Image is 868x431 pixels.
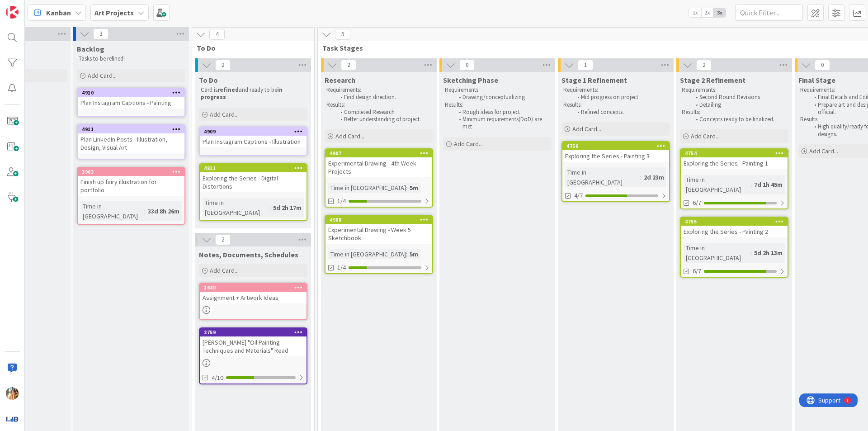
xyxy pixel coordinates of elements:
span: 2 [341,60,356,71]
p: Card is and ready to be [201,86,306,101]
p: Requirements: [682,86,787,94]
div: 1 [47,4,49,11]
span: Stage 1 Refinement [561,76,627,85]
div: Time in [GEOGRAPHIC_DATA] [684,175,750,194]
li: Find design direction. [335,94,432,101]
div: 4755 [681,218,788,226]
input: Quick Filter... [735,5,803,21]
strong: refined [217,86,239,94]
div: 5d 2h 13m [752,248,785,258]
b: Art Projects [94,8,134,17]
div: Experimental Drawing - Week 5 Sketchbook [325,224,432,244]
span: 1/4 [337,263,346,272]
li: Detailing [691,101,787,109]
div: Time in [GEOGRAPHIC_DATA] [565,167,640,187]
p: Results: [445,101,550,109]
span: To Do [197,43,303,52]
span: 0 [815,60,830,71]
div: 33d 8h 26m [146,206,182,216]
span: : [406,249,407,259]
span: 5 [335,29,350,40]
div: 1640 [204,284,307,291]
div: 1640Assignment + Artwork Ideas [200,284,307,303]
p: Results: [682,109,787,116]
div: 7d 1h 45m [752,180,785,189]
span: Add Card... [210,110,239,118]
span: 1/4 [337,196,346,206]
div: 4911 [78,125,184,133]
div: 4909Plan Instagram Captions - Illustration [200,128,307,147]
div: Time in [GEOGRAPHIC_DATA] [684,243,750,263]
span: 3 [93,28,108,39]
span: Add Card... [454,140,483,148]
div: Exploring the Series - Painting 1 [681,157,788,169]
div: 4756Exploring the Series - Painting 3 [562,142,669,162]
div: Exploring the Series - Painting 2 [681,226,788,237]
li: Completed Research [335,109,432,116]
span: Support [19,1,41,12]
span: Add Card... [88,71,117,80]
div: 4908 [330,217,432,223]
div: Plan LinkedIn Posts - Illustration, Design, Visual Art [78,133,184,153]
div: 5m [407,183,420,193]
span: 2x [701,8,713,17]
div: 4909 [204,128,307,135]
img: avatar [6,412,19,425]
span: : [144,206,146,216]
div: 4811 [200,164,307,172]
span: Add Card... [691,132,720,140]
span: Sketching Phase [443,76,498,85]
div: 4909 [200,128,307,136]
div: 3963Finish up fairy illustration for portfolio [78,168,184,196]
span: 6/7 [693,266,701,276]
div: Time in [GEOGRAPHIC_DATA] [328,183,406,193]
li: Concepts ready to be finalized. [691,116,787,123]
div: 4756 [566,143,669,149]
div: 4911 [82,126,184,133]
p: Requirements: [563,86,668,94]
div: 5m [407,249,420,259]
div: 4754Exploring the Series - Painting 1 [681,149,788,169]
div: [PERSON_NAME] "Oil Painting Techniques and Materials" Read [200,336,307,356]
span: Notes, Documents, Schedules [199,250,298,259]
img: Visit kanbanzone.com [6,6,19,19]
span: Add Card... [335,132,364,140]
div: 2d 23m [642,172,666,182]
span: : [750,180,752,189]
div: Time in [GEOGRAPHIC_DATA] [203,198,269,218]
li: Mid progress on project [572,94,669,101]
div: 4755 [685,218,788,225]
span: Research [325,76,355,85]
div: 4907 [325,149,432,157]
div: 4910 [82,90,184,96]
div: 4910Plan Instagram Captions - Painting [78,89,184,109]
div: Time in [GEOGRAPHIC_DATA] [328,249,406,259]
li: Second Round Revisions [691,94,787,101]
span: : [269,203,271,213]
div: 5d 2h 17m [271,203,304,213]
div: 4908Experimental Drawing - Week 5 Sketchbook [325,216,432,244]
span: Backlog [77,44,104,53]
span: Add Card... [572,125,601,133]
div: 2759 [204,329,307,336]
span: 0 [459,60,475,71]
li: Rough ideas for project [454,109,550,116]
div: Plan Instagram Captions - Painting [78,97,184,109]
div: 1640 [200,284,307,292]
div: 2759 [200,328,307,336]
div: 3963 [78,168,184,176]
p: Results: [326,101,431,109]
img: JF [6,387,19,400]
span: 4 [209,29,225,40]
p: Requirements: [326,86,431,94]
div: 3963 [82,169,184,175]
span: To Do [199,76,218,85]
div: 4911Plan LinkedIn Posts - Illustration, Design, Visual Art [78,125,184,153]
span: 2 [215,60,231,71]
div: 4811 [204,165,307,171]
div: 4811Exploring the Series - Digital Distortions [200,164,307,192]
li: Drawing/conceptualizing [454,94,550,101]
div: Experimental Drawing - 4th Week Projects [325,157,432,177]
span: Add Card... [210,266,239,275]
span: Stage 2 Refinement [680,76,745,85]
